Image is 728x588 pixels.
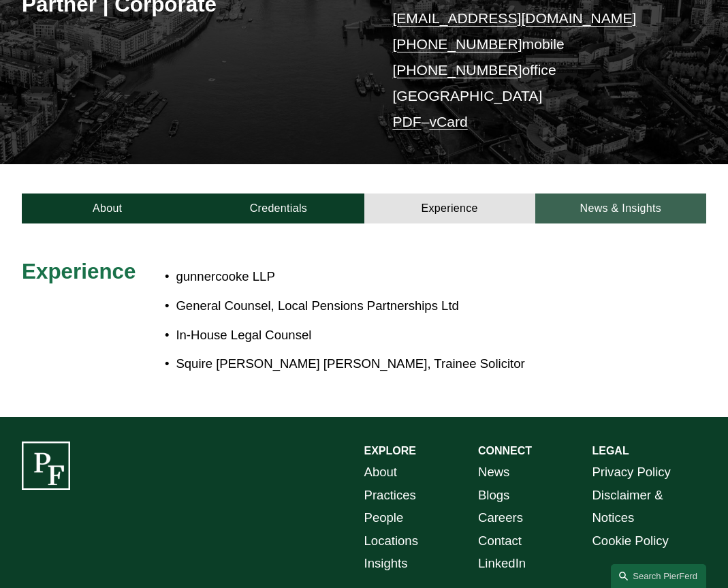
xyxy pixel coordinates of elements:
a: Credentials [193,194,364,223]
a: People [364,506,404,529]
a: [PHONE_NUMBER] [392,36,522,52]
strong: EXPLORE [364,445,416,457]
p: mobile office [GEOGRAPHIC_DATA] – [392,5,678,135]
a: Insights [364,552,408,574]
a: Privacy Policy [592,461,670,483]
a: Blogs [478,484,509,506]
a: About [364,461,397,483]
a: Experience [364,194,535,223]
a: News & Insights [535,194,706,223]
a: Search this site [611,564,706,588]
a: PDF [392,114,421,129]
a: Contact [478,529,522,552]
p: General Counsel, Local Pensions Partnerships Ltd [176,294,620,317]
strong: CONNECT [478,445,532,457]
a: vCard [429,114,467,129]
a: LinkedIn [478,552,526,574]
a: [EMAIL_ADDRESS][DOMAIN_NAME] [392,10,636,26]
p: Squire [PERSON_NAME] [PERSON_NAME], Trainee Solicitor [176,352,620,375]
span: Experience [22,260,136,283]
a: [PHONE_NUMBER] [392,62,522,78]
p: gunnercooke LLP [176,265,620,288]
a: Locations [364,529,418,552]
a: Disclaimer & Notices [592,484,706,529]
a: Careers [478,506,523,529]
strong: LEGAL [592,445,629,457]
a: News [478,461,509,483]
a: About [22,194,193,223]
a: Cookie Policy [592,529,668,552]
a: Practices [364,484,416,506]
p: In-House Legal Counsel [176,324,620,346]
